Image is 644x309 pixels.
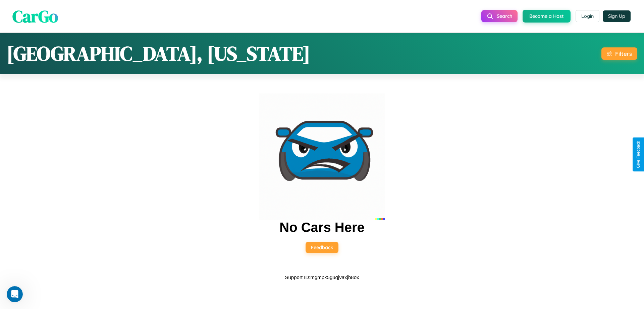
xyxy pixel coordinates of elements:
span: CarGo [12,4,58,28]
button: Feedback [306,242,338,253]
h2: No Cars Here [279,220,364,235]
p: Support ID: mgmpk5guqjvaxjb8ox [285,273,359,282]
button: Login [576,10,599,22]
img: car [259,93,385,220]
span: Search [497,13,512,19]
button: Filters [601,47,637,60]
div: Filters [615,50,632,57]
h1: [GEOGRAPHIC_DATA], [US_STATE] [7,40,310,67]
button: Search [481,10,518,22]
button: Become a Host [523,10,571,23]
iframe: Intercom live chat [7,286,23,302]
button: Sign Up [603,10,631,22]
div: Give Feedback [636,141,641,168]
